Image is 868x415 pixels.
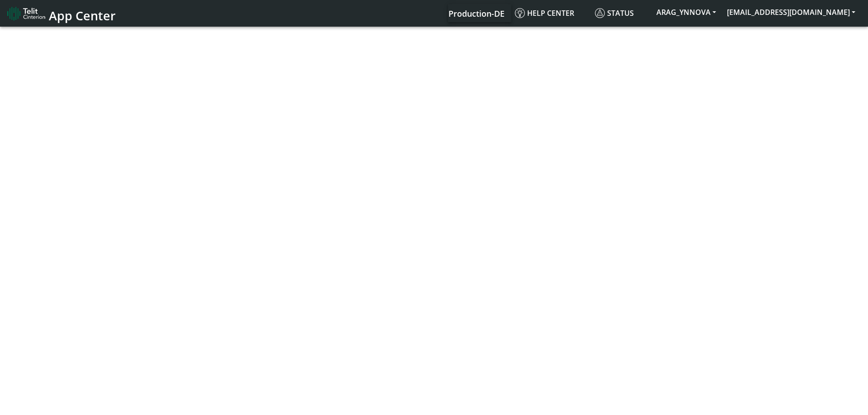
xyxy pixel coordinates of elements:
[722,4,861,20] button: [EMAIL_ADDRESS][DOMAIN_NAME]
[515,8,525,18] img: knowledge.svg
[595,8,605,18] img: status.svg
[49,7,116,24] span: App Center
[7,4,114,23] a: App Center
[591,4,651,22] a: Status
[515,8,574,18] span: Help center
[7,6,45,21] img: logo-telit-cinterion-gw-new.png
[511,4,591,22] a: Help center
[448,8,505,19] span: Production-DE
[595,8,634,18] span: Status
[651,4,722,20] button: ARAG_YNNOVA
[448,4,504,22] a: Your current platform instance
